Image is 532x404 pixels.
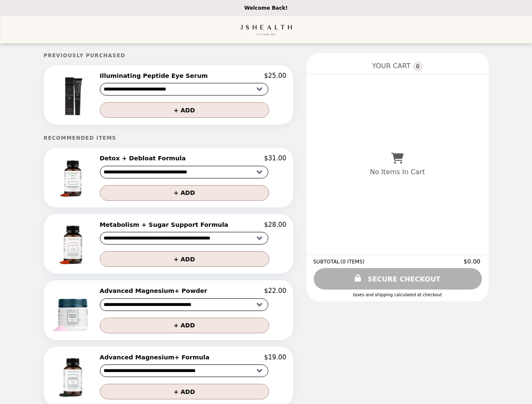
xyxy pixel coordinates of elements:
[240,21,292,38] img: Brand Logo
[413,61,423,72] span: 0
[100,232,268,245] select: Select a product variant
[100,83,268,96] select: Select a product variant
[51,287,97,333] img: Advanced Magnesium+ Powder
[100,384,269,399] button: + ADD
[264,154,286,162] p: $31.00
[44,53,293,58] h5: Previously Purchased
[100,364,268,377] select: Select a product variant
[51,353,97,399] img: Advanced Magnesium+ Formula
[100,298,268,311] select: Select a product variant
[100,353,213,361] h2: Advanced Magnesium+ Formula
[370,168,425,176] p: No Items In Cart
[313,292,482,297] div: Taxes and Shipping calculated at checkout
[51,72,97,118] img: Illuminating Peptide Eye Serum
[264,287,286,295] p: $22.00
[264,221,286,229] p: $28.00
[50,154,98,200] img: Detox + Debloat Formula
[264,353,286,361] p: $19.00
[100,221,232,229] h2: Metabolism + Sugar Support Formula
[44,135,293,141] h5: Recommended Items
[264,72,286,80] p: $25.00
[244,5,288,11] p: Welcome Back!
[340,259,364,265] span: ( 0 ITEMS )
[313,259,341,265] span: SUBTOTAL
[372,62,410,70] span: YOUR CART
[463,258,481,265] span: $0.00
[100,102,269,118] button: + ADD
[100,251,269,267] button: + ADD
[100,72,211,80] h2: Illuminating Peptide Eye Serum
[100,154,189,162] h2: Detox + Debloat Formula
[100,287,211,295] h2: Advanced Magnesium+ Powder
[51,221,97,267] img: Metabolism + Sugar Support Formula
[100,185,269,201] button: + ADD
[100,166,268,178] select: Select a product variant
[100,318,269,333] button: + ADD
